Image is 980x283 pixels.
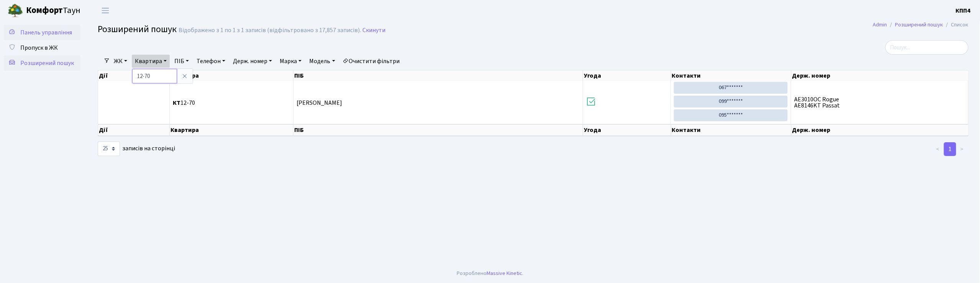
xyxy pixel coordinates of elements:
th: Квартира [170,124,293,136]
span: Пропуск в ЖК [20,44,58,52]
a: Очистити фільтри [340,55,403,68]
li: Список [943,21,969,29]
div: Розроблено . [457,269,523,278]
span: Розширений пошук [20,59,74,67]
span: Таун [26,4,80,17]
b: Комфорт [26,4,63,16]
nav: breadcrumb [862,17,980,33]
th: Держ. номер [792,124,969,136]
th: Контакти [671,70,792,81]
a: Держ. номер [230,55,275,68]
a: Марка [277,55,305,68]
span: 12-70 [173,100,290,106]
th: Контакти [671,124,792,136]
a: Телефон [193,55,228,68]
a: 1 [944,142,956,156]
th: Дії [98,124,170,136]
a: Розширений пошук [4,55,80,71]
th: Дії [98,70,170,81]
a: Massive Kinetic [487,269,522,277]
th: Угода [583,70,671,81]
a: Пропуск в ЖК [4,40,80,55]
img: logo.png [8,3,23,18]
a: ПІБ [171,55,192,68]
th: Угода [583,124,671,136]
a: ЖК [111,55,130,68]
span: АЕ3010ОС Rogue AE8146KT Passat [794,96,965,109]
span: [PERSON_NAME] [297,99,342,107]
a: Admin [873,21,887,29]
th: ПІБ [293,70,583,81]
select: записів на сторінці [98,141,120,156]
th: Держ. номер [792,70,969,81]
a: Скинути [362,27,385,34]
b: КПП4 [956,7,971,15]
span: Розширений пошук [98,23,177,36]
a: КПП4 [956,6,971,15]
span: Панель управління [20,28,72,37]
a: Панель управління [4,25,80,40]
th: Квартира [170,70,293,81]
input: Пошук... [885,40,969,55]
th: ПІБ [293,124,583,136]
a: Розширений пошук [895,21,943,29]
a: Модель [306,55,338,68]
button: Переключити навігацію [96,4,115,17]
a: Квартира [132,55,170,68]
div: Відображено з 1 по 1 з 1 записів (відфільтровано з 17,857 записів). [179,27,361,34]
label: записів на сторінці [98,141,175,156]
b: КТ [173,99,180,107]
